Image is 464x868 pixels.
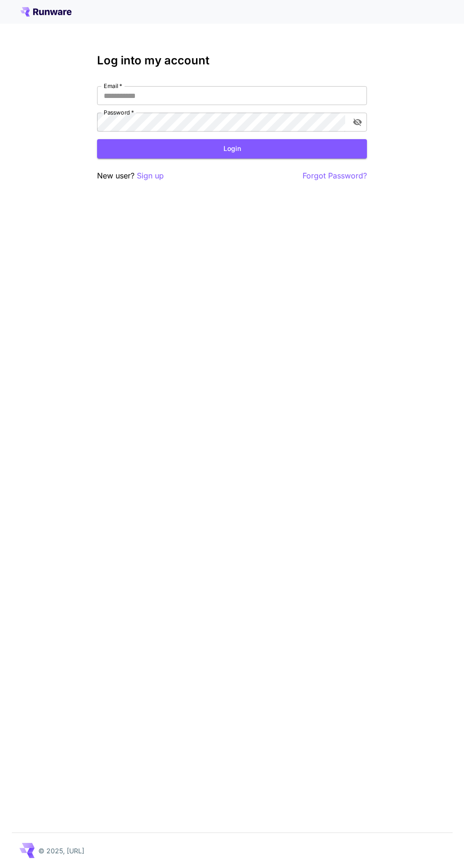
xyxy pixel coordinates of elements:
p: © 2025, [URL] [38,846,84,856]
label: Email [104,82,122,90]
button: toggle password visibility [349,114,366,131]
label: Password [104,108,134,116]
h3: Log into my account [97,54,367,67]
button: Forgot Password? [303,170,367,182]
p: New user? [97,170,164,182]
button: Login [97,139,367,159]
button: Sign up [137,170,164,182]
